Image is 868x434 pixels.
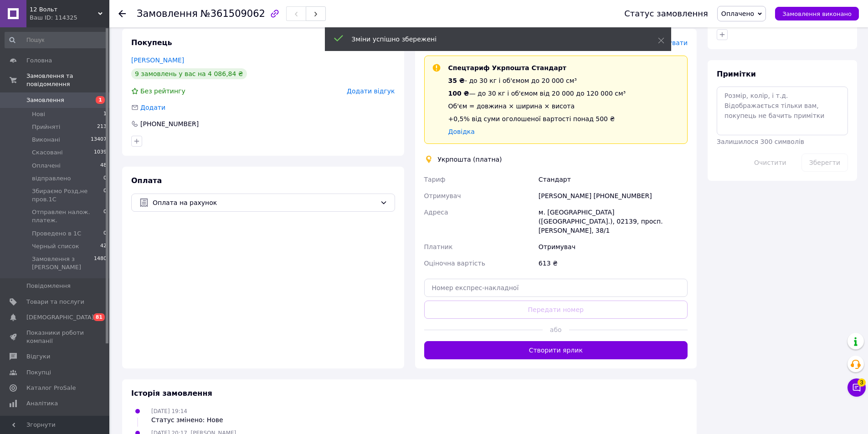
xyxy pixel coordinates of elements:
span: 0 [103,174,107,183]
span: відправлено [32,174,71,183]
span: Замовлення [137,8,198,19]
span: 12 Вольт [30,5,98,14]
span: Черный список [32,242,79,250]
div: м. [GEOGRAPHIC_DATA] ([GEOGRAPHIC_DATA].), 02139, просп. [PERSON_NAME], 38/1 [537,204,689,239]
span: Виконані [32,136,60,144]
span: 0 [103,208,107,225]
span: Додати відгук [347,87,395,95]
span: Замовлення з [PERSON_NAME] [32,255,94,271]
span: Покупці [26,368,51,377]
span: Замовлення виконано [782,10,852,17]
span: Оплачені [32,162,61,170]
div: 9 замовлень у вас на 4 086,84 ₴ [131,68,247,79]
span: Повідомлення [26,282,71,290]
span: 3 [858,378,866,387]
span: Спецтариф Укрпошта Стандарт [448,64,566,71]
div: +0,5% від суми оголошеної вартості понад 500 ₴ [448,114,626,123]
span: 1 [103,110,107,118]
a: [PERSON_NAME] [131,56,184,64]
span: Історія замовлення [131,389,212,398]
span: Оплата на рахунок [153,198,376,208]
div: Статус змінено: Нове [151,415,223,424]
div: Укрпошта (платна) [436,155,504,164]
span: Інструменти веб-майстра та SEO [26,415,84,431]
span: 100 ₴ [448,90,469,97]
span: Оплачено [721,10,754,17]
div: [PERSON_NAME] [PHONE_NUMBER] [537,188,689,204]
span: 13407 [91,136,107,144]
span: 1480 [94,255,107,271]
span: Показники роботи компанії [26,329,84,345]
span: №361509062 [200,8,265,19]
span: 0 [103,187,107,204]
span: Отримувач [424,192,461,199]
span: Додати [140,104,165,111]
span: Замовлення [26,96,64,104]
span: Нові [32,110,45,118]
span: Оплата [131,176,162,185]
span: або [543,325,569,334]
span: Адреса [424,209,448,216]
div: 613 ₴ [537,255,689,271]
span: [DATE] 19:14 [151,408,187,414]
div: Статус замовлення [624,9,708,18]
div: [PHONE_NUMBER] [139,119,200,128]
div: Ваш ID: 114325 [30,14,109,22]
a: Довідка [448,128,475,135]
button: Чат з покупцем3 [847,378,866,397]
span: 1039 [94,148,107,157]
div: Отримувач [537,239,689,255]
div: - до 30 кг і об'ємом до 20 000 см³ [448,76,626,85]
div: Об'єм = довжина × ширина × висота [448,102,626,111]
span: 48 [100,162,107,170]
button: Замовлення виконано [775,7,859,20]
span: Отправлен налож. платеж. [32,208,103,225]
div: Повернутися назад [118,9,126,18]
span: Відгуки [26,352,50,361]
span: Збираємо Розд,не пров.1С [32,187,103,204]
span: 0 [103,230,107,238]
input: Номер експрес-накладної [424,279,688,297]
span: Аналітика [26,399,58,408]
span: Без рейтингу [140,87,185,95]
input: Пошук [5,32,108,48]
span: 35 ₴ [448,77,465,84]
span: Залишилося 300 символів [717,138,804,145]
span: Каталог ProSale [26,384,76,392]
span: Головна [26,56,52,65]
span: Прийняті [32,123,60,131]
button: Створити ярлик [424,341,688,359]
span: Оціночна вартість [424,260,485,267]
div: — до 30 кг і об'ємом від 20 000 до 120 000 см³ [448,89,626,98]
span: Проведено в 1С [32,230,81,238]
span: 213 [97,123,107,131]
span: Товари та послуги [26,298,84,306]
span: Тариф [424,176,446,183]
span: [DEMOGRAPHIC_DATA] [26,313,94,322]
span: Скасовані [32,148,63,157]
span: Покупець [131,38,172,47]
span: Замовлення та повідомлення [26,72,109,88]
div: Стандарт [537,171,689,188]
span: 1 [96,96,105,104]
span: 81 [93,313,105,321]
span: Платник [424,243,453,250]
span: 42 [100,242,107,250]
span: Примітки [717,70,756,78]
div: Зміни успішно збережені [352,35,635,44]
